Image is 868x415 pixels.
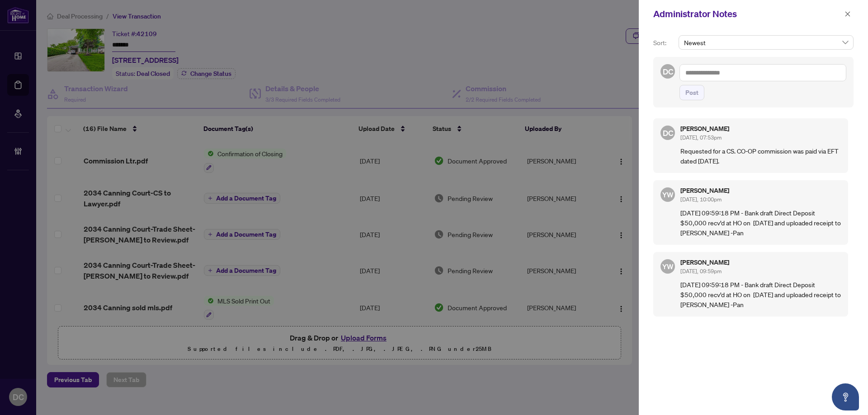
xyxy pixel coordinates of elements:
[680,259,841,266] h5: [PERSON_NAME]
[653,38,675,48] p: Sort:
[680,126,841,132] h5: [PERSON_NAME]
[662,65,673,77] span: DC
[680,146,841,166] p: Requested for a CS. CO-OP commission was paid via EFT dated [DATE].
[684,36,848,49] span: Newest
[680,196,722,203] span: [DATE], 10:00pm
[680,280,841,309] p: [DATE] 09:59:18 PM - Bank draft Direct Deposit $50,000 recv’d at HO on [DATE] and uploaded receip...
[680,268,722,275] span: [DATE], 09:59pm
[680,208,841,238] p: [DATE] 09:59:18 PM - Bank draft Direct Deposit $50,000 recv’d at HO on [DATE] and uploaded receip...
[662,261,674,272] span: YW
[653,7,842,21] div: Administrator Notes
[662,189,674,200] span: YW
[832,383,859,410] button: Open asap
[679,85,704,100] button: Post
[662,126,673,139] span: DC
[680,134,722,141] span: [DATE], 07:53pm
[680,187,841,194] h5: [PERSON_NAME]
[844,11,851,17] span: close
